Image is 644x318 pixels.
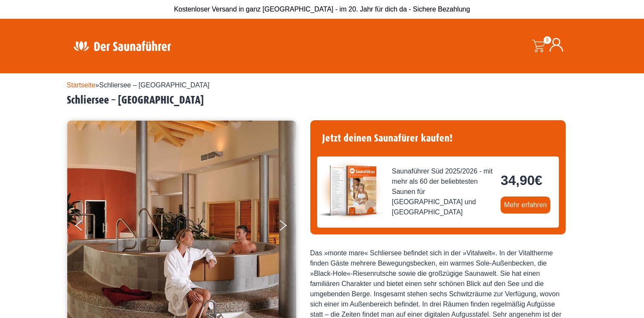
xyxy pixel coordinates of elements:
button: Next [278,217,299,238]
h4: Jetzt deinen Saunafürer kaufen! [317,127,559,150]
span: Saunaführer Süd 2025/2026 - mit mehr als 60 der beliebtesten Saunen für [GEOGRAPHIC_DATA] und [GE... [392,166,494,217]
img: der-saunafuehrer-2025-sued.jpg [317,156,385,225]
span: 0 [544,36,551,44]
a: Mehr erfahren [501,197,550,214]
span: » [67,81,210,89]
bdi: 34,90 [501,173,542,188]
span: € [535,173,542,188]
button: Previous [75,217,97,238]
h2: Schliersee – [GEOGRAPHIC_DATA] [67,94,578,107]
span: Schliersee – [GEOGRAPHIC_DATA] [99,81,209,89]
span: Kostenloser Versand in ganz [GEOGRAPHIC_DATA] - im 20. Jahr für dich da - Sichere Bezahlung [174,6,470,13]
a: Startseite [67,81,96,89]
